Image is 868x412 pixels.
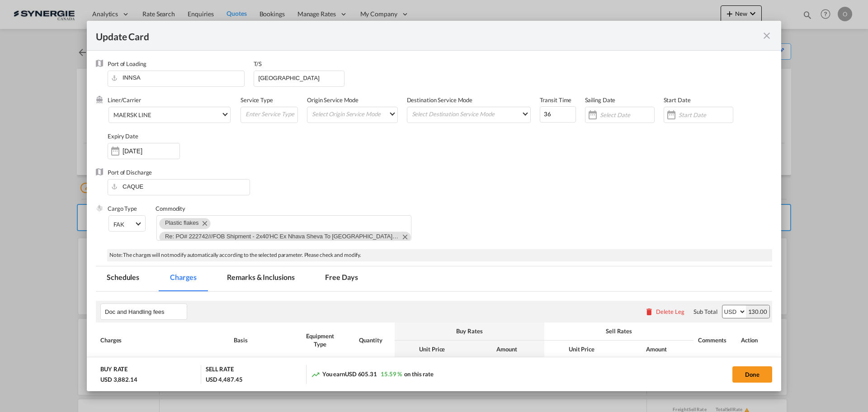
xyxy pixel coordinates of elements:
[96,266,378,291] md-pagination-wrapper: Use the left and right arrow keys to navigate between tabs
[245,107,297,121] input: Enter Service Type
[234,336,289,344] div: Basis
[108,107,231,123] md-select: Select Liner: MAERSK LINE
[345,370,377,378] span: USD 605.31
[156,205,185,212] label: Commodity
[254,60,262,67] label: T/S
[113,221,124,228] div: FAK
[736,322,772,358] th: Action
[258,71,344,85] input: Enter T/S
[206,365,234,375] div: SELL RATE
[619,341,693,358] th: Amount
[664,96,691,104] label: Start Date
[108,96,141,104] label: Liner/Carrier
[540,106,576,123] input: 0
[165,232,401,241] div: Re: PO# 222742///FOB Shipment - 2x40'HC Ex Nhava Sheva To Montreal///Cnee - TILTON INC///Shpr - D...
[549,327,689,335] div: Sell Rates
[693,322,736,358] th: Comments
[600,111,654,118] input: Select Date
[108,133,138,140] label: Expiry Date
[165,233,578,240] span: Re: PO# 222742///FOB Shipment - 2x40'HC Ex Nhava Sheva To Montreal///Cnee - TILTON INC///Shpr - D...
[112,71,244,85] input: Enter Port of Loading
[165,219,198,226] span: Plastic flakes
[108,205,137,212] label: Cargo Type
[411,107,530,120] md-select: Select Destination Service Mode
[100,365,127,375] div: BUY RATE
[397,232,410,241] button: Remove Re: PO# 222742///FOB Shipment - 2x40'HC Ex Nhava Sheva To Montreal///Cnee - TILTON INC///S...
[544,341,619,358] th: Unit Price
[679,111,733,118] input: Start Date
[761,30,772,41] md-icon: icon-close fg-AAA8AD m-0 pointer
[112,180,250,193] input: Enter Port of Discharge
[96,30,761,41] div: Update Card
[746,305,769,318] div: 130.00
[311,370,434,379] div: You earn on this rate
[87,21,781,392] md-dialog: Update CardPort of ...
[314,266,368,291] md-tab-item: Free Days
[469,341,544,358] th: Amount
[100,375,137,384] div: USD 3,882.14
[399,327,540,335] div: Buy Rates
[197,218,210,227] button: Remove Plastic flakes
[105,305,187,318] input: Leg Name
[108,60,146,67] label: Port of Loading
[241,96,273,104] label: Service Type
[113,111,151,118] div: MAERSK LINE
[311,107,397,120] md-select: Select Origin Service Mode
[351,336,390,344] div: Quantity
[206,375,243,384] div: USD 4,487.45
[216,266,305,291] md-tab-item: Remarks & Inclusions
[311,370,320,379] md-icon: icon-trending-up
[540,96,572,104] label: Transit Time
[395,341,469,358] th: Unit Price
[100,336,225,344] div: Charges
[732,366,772,383] button: Done
[96,204,103,212] img: cargo.png
[381,370,402,378] span: 15.59 %
[645,307,654,316] md-icon: icon-delete
[123,147,179,155] input: Expiry Date
[585,96,616,104] label: Sailing Date
[108,215,146,232] md-select: Select Cargo type: FAK
[108,169,152,176] label: Port of Discharge
[407,96,473,104] label: Destination Service Mode
[307,96,359,104] label: Origin Service Mode
[656,308,684,315] div: Delete Leg
[693,308,717,316] div: Sub Total
[645,308,684,315] button: Delete Leg
[159,266,207,291] md-tab-item: Charges
[165,218,200,227] div: Plastic flakes. Press delete to remove this chip.
[156,215,411,241] md-chips-wrap: Chips container. Use arrow keys to select chips.
[298,332,342,348] div: Equipment Type
[96,266,150,291] md-tab-item: Schedules
[107,249,772,261] div: Note: The charges will not modify automatically according to the selected parameter. Please check...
